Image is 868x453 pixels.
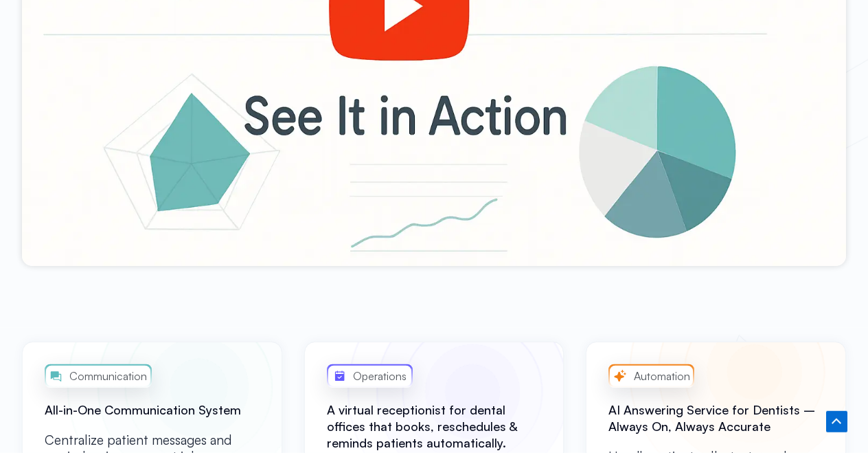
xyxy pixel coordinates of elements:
[350,367,407,385] span: Operations
[327,401,542,451] h2: A virtual receptionist for dental offices that books, reschedules & reminds patients automatically.
[608,401,823,434] h2: AI Answering Service for Dentists – Always On, Always Accurate
[630,367,690,385] span: Automation
[66,367,147,385] span: Communication
[45,401,260,418] h2: All-in-One Communication System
